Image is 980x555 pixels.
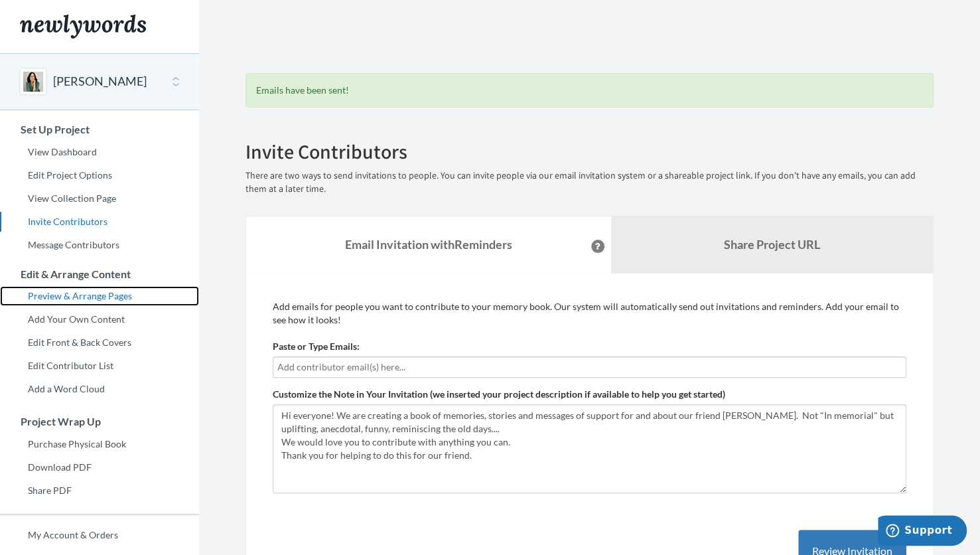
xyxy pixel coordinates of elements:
iframe: Opens a widget where you can chat to one of our agents [878,515,967,548]
button: [PERSON_NAME] [53,73,147,90]
label: Customize the Note in Your Invitation (we inserted your project description if available to help ... [273,388,725,401]
h3: Set Up Project [1,123,199,135]
b: Share Project URL [724,237,820,252]
input: Add contributor email(s) here... [277,360,902,374]
p: There are two ways to send invitations to people. You can invite people via our email invitation ... [245,169,934,196]
h2: Invite Contributors [245,141,934,163]
p: Add emails for people you want to contribute to your memory book. Our system will automatically s... [273,300,906,327]
h3: Edit & Arrange Content [1,268,199,280]
div: Emails have been sent! [245,73,934,108]
label: Paste or Type Emails: [273,340,360,353]
img: Newlywords logo [20,15,146,39]
h3: Project Wrap Up [1,416,199,428]
textarea: Hi everyone! We are creating a book of memories, stories and messages of support for and about ou... [273,404,906,493]
strong: Email Invitation with Reminders [345,237,512,252]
